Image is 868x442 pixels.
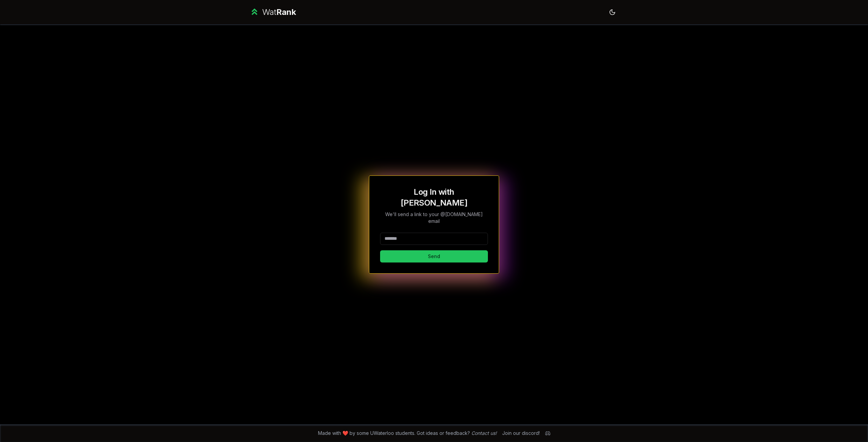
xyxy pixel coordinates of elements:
div: Wat [262,7,296,18]
p: We'll send a link to your @[DOMAIN_NAME] email [380,211,488,225]
a: WatRank [250,7,296,18]
h1: Log In with [PERSON_NAME] [380,187,488,208]
span: Rank [276,7,296,17]
button: Send [380,250,488,262]
span: Made with ❤️ by some UWaterloo students. Got ideas or feedback? [318,430,497,437]
div: Join our discord! [502,430,540,437]
a: Contact us! [471,430,497,436]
